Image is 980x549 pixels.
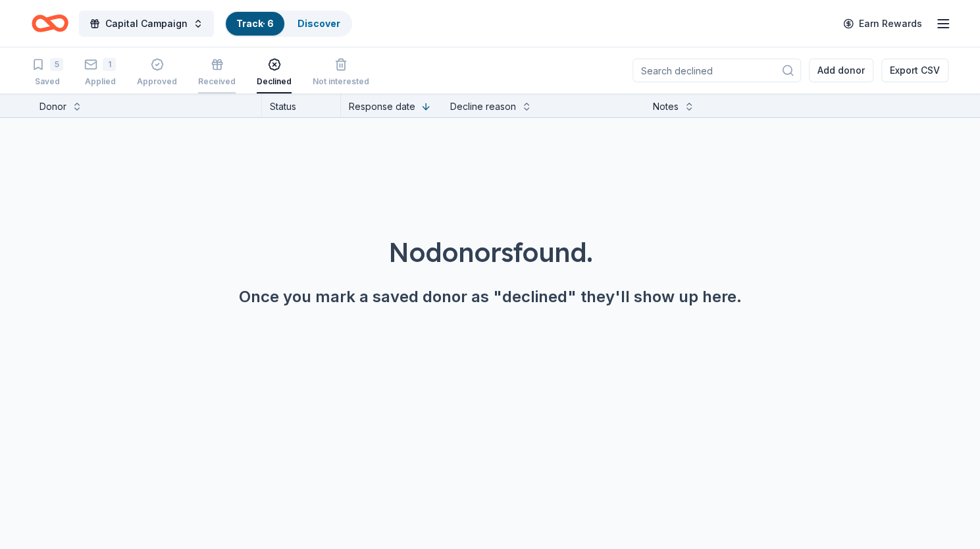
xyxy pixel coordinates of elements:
[32,286,948,307] div: Once you mark a saved donor as "declined" they'll show up here.
[137,76,177,87] div: Approved
[84,53,116,93] button: 1Applied
[32,76,63,87] div: Saved
[257,76,292,87] div: Declined
[450,99,516,115] div: Decline reason
[105,16,188,32] span: Capital Campaign
[313,53,369,93] button: Not interested
[39,99,66,115] div: Donor
[835,12,930,36] a: Earn Rewards
[198,76,236,87] div: Received
[881,59,948,82] button: Export CSV
[236,18,274,29] a: Track· 6
[137,53,177,93] button: Approved
[262,93,341,117] div: Status
[84,76,116,87] div: Applied
[257,53,292,93] button: Declined
[32,53,63,93] button: 5Saved
[79,11,214,37] button: Capital Campaign
[653,99,679,115] div: Notes
[32,234,948,271] div: No donors found.
[32,8,68,39] a: Home
[313,76,369,87] div: Not interested
[809,59,873,82] button: Add donor
[50,58,63,71] div: 5
[103,58,116,71] div: 1
[297,18,340,29] a: Discover
[224,11,352,37] button: Track· 6Discover
[349,99,415,115] div: Response date
[198,53,236,93] button: Received
[632,59,801,82] input: Search declined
